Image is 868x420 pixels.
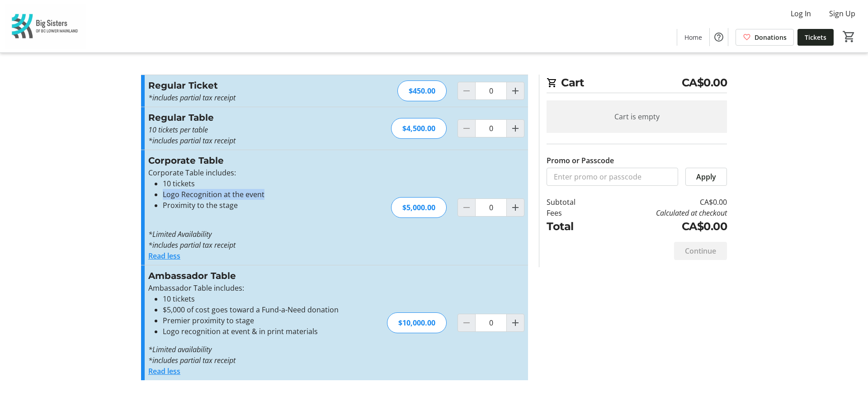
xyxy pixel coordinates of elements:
span: Log In [791,8,811,19]
button: Log In [783,6,818,21]
em: *Limited availability [148,344,212,354]
span: Apply [696,171,716,182]
div: $10,000.00 [387,312,447,333]
span: Tickets [805,33,826,42]
div: Cart is empty [547,100,727,133]
button: Increment by one [507,314,524,331]
input: Regular Table Quantity [475,119,507,137]
em: *includes partial tax receipt [148,355,236,365]
li: Logo recognition at event & in print materials [163,326,346,337]
p: Ambassador Table includes: [148,283,346,293]
td: Subtotal [547,197,599,208]
td: Fees [547,208,599,218]
td: Calculated at checkout [599,208,727,218]
input: Enter promo or passcode [547,168,678,186]
h3: Corporate Table [148,154,346,167]
li: $5,000 of cost goes toward a Fund-a-Need donation [163,304,346,315]
em: *includes partial tax receipt [148,93,236,103]
span: CA$0.00 [682,75,727,91]
em: 10 tickets per table [148,125,208,135]
li: Logo Recognition at the event [163,189,346,200]
h2: Cart [547,75,727,93]
input: Corporate Table Quantity [475,198,507,217]
h3: Ambassador Table [148,269,346,283]
li: 10 tickets [163,178,346,189]
a: Tickets [797,29,834,46]
button: Increment by one [507,120,524,137]
td: Total [547,218,599,235]
em: *includes partial tax receipt [148,136,236,146]
li: 10 tickets [163,293,346,304]
h3: Regular Table [148,111,346,124]
li: Proximity to the stage [163,200,346,211]
button: Apply [685,168,727,186]
button: Cart [841,28,857,45]
button: Read less [148,366,180,377]
button: Increment by one [507,82,524,99]
button: Help [710,28,728,46]
em: *Limited Availability [148,229,212,239]
td: CA$0.00 [599,197,727,208]
span: Home [684,33,702,42]
p: Corporate Table includes: [148,167,346,178]
button: Sign Up [822,6,863,21]
li: Premier proximity to stage [163,315,346,326]
div: $5,000.00 [391,197,447,218]
a: Donations [736,29,794,46]
input: Regular Ticket Quantity [475,82,507,100]
td: CA$0.00 [599,218,727,235]
a: Home [677,29,709,46]
div: $450.00 [397,80,447,101]
img: Big Sisters of BC Lower Mainland's Logo [5,4,86,49]
div: $4,500.00 [391,118,447,139]
input: Ambassador Table Quantity [475,314,507,332]
button: Read less [148,250,180,261]
span: Donations [755,33,787,42]
label: Promo or Passcode [547,155,614,166]
em: *includes partial tax receipt [148,240,236,250]
button: Increment by one [507,199,524,216]
h3: Regular Ticket [148,79,346,92]
span: Sign Up [829,8,855,19]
